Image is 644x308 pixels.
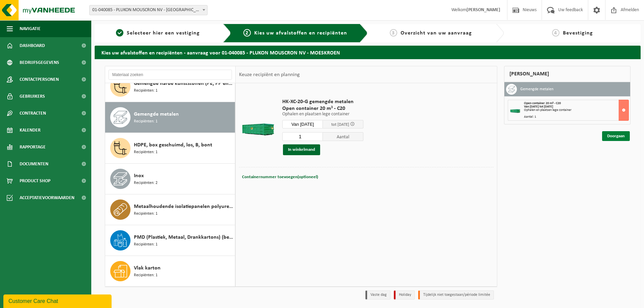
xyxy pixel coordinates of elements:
[134,172,144,180] span: Inox
[323,132,363,141] span: Aantal
[524,109,628,112] div: Ophalen en plaatsen lege container
[282,98,363,105] span: HK-XC-20-G gemengde metalen
[20,139,46,156] span: Rapportage
[20,54,59,71] span: Bedrijfsgegevens
[504,66,630,82] div: [PERSON_NAME]
[134,211,158,217] span: Recipiënten: 1
[241,172,319,182] button: Containernummer toevoegen(optioneel)
[109,70,232,80] input: Materiaal zoeken
[602,131,630,141] a: Doorgaan
[20,20,41,37] span: Navigatie
[254,30,347,36] span: Kies uw afvalstoffen en recipiënten
[20,156,48,172] span: Documenten
[3,293,113,308] iframe: chat widget
[98,29,218,37] a: 1Selecteer hier een vestiging
[95,46,641,59] h2: Kies uw afvalstoffen en recipiënten - aanvraag voor 01-040085 - PLUKON MOUSCRON NV - MOESKROEN
[20,122,41,139] span: Kalender
[283,144,320,155] button: In winkelmand
[105,102,235,133] button: Gemengde metalen Recipiënten: 1
[134,79,233,88] span: Gemengde harde kunststoffen (PE, PP en PVC), recycleerbaar (industrieel)
[524,115,628,119] div: Aantal: 1
[105,256,235,286] button: Vlak karton Recipiënten: 1
[134,241,158,248] span: Recipiënten: 1
[127,30,200,36] span: Selecteer hier een vestiging
[105,71,235,102] button: Gemengde harde kunststoffen (PE, PP en PVC), recycleerbaar (industrieel) Recipiënten: 1
[365,290,390,300] li: Vaste dag
[116,29,123,37] span: 1
[134,272,158,279] span: Recipiënten: 1
[282,105,363,112] span: Open container 20 m³ - C20
[134,88,158,94] span: Recipiënten: 1
[134,264,161,272] span: Vlak karton
[563,30,593,36] span: Bevestiging
[401,30,472,36] span: Overzicht van uw aanvraag
[134,180,158,186] span: Recipiënten: 2
[20,37,45,54] span: Dashboard
[20,88,45,105] span: Gebruikers
[20,71,59,88] span: Contactpersonen
[90,5,207,15] span: 01-040085 - PLUKON MOUSCRON NV - MOESKROEN
[282,120,323,128] input: Selecteer datum
[134,118,158,125] span: Recipiënten: 1
[134,203,233,211] span: Metaalhoudende isolatiepanelen polyurethaan (PU)
[20,189,74,206] span: Acceptatievoorwaarden
[243,29,251,37] span: 2
[331,122,349,127] span: tot [DATE]
[394,290,415,300] li: Holiday
[242,175,318,179] span: Containernummer toevoegen(optioneel)
[134,149,158,156] span: Recipiënten: 1
[105,133,235,164] button: HDPE, box geschuimd, los, B, bont Recipiënten: 1
[20,172,50,189] span: Product Shop
[134,141,212,149] span: HDPE, box geschuimd, los, B, bont
[520,84,553,95] h3: Gemengde metalen
[105,164,235,194] button: Inox Recipiënten: 2
[524,105,553,109] strong: Van [DATE] tot [DATE]
[89,5,208,15] span: 01-040085 - PLUKON MOUSCRON NV - MOESKROEN
[282,112,363,117] p: Ophalen en plaatsen lege container
[20,105,46,122] span: Contracten
[236,66,303,83] div: Keuze recipiënt en planning
[105,194,235,225] button: Metaalhoudende isolatiepanelen polyurethaan (PU) Recipiënten: 1
[105,225,235,256] button: PMD (Plastiek, Metaal, Drankkartons) (bedrijven) Recipiënten: 1
[418,290,494,300] li: Tijdelijk niet toegestaan/période limitée
[552,29,559,37] span: 4
[390,29,397,37] span: 3
[524,101,561,105] span: Open container 20 m³ - C20
[134,110,179,118] span: Gemengde metalen
[467,7,500,13] strong: [PERSON_NAME]
[134,233,233,241] span: PMD (Plastiek, Metaal, Drankkartons) (bedrijven)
